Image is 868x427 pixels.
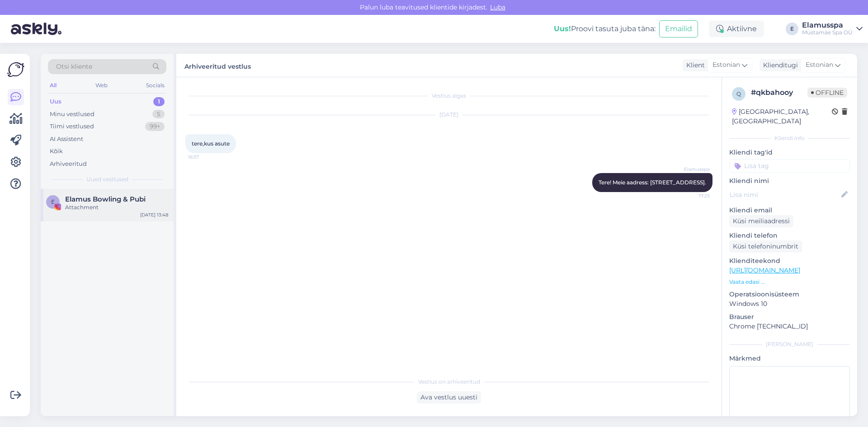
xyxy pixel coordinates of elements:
div: Ava vestlus uuesti [417,391,481,404]
div: Aktiivne [709,21,764,37]
div: Arhiveeritud [50,160,87,169]
div: [PERSON_NAME] [729,340,850,348]
div: Web [94,80,109,91]
div: [DATE] 13:48 [140,211,168,218]
span: Luba [487,3,508,11]
p: Märkmed [729,354,850,363]
span: q [736,90,741,97]
input: Lisa tag [729,159,850,173]
div: Socials [144,80,166,91]
button: Emailid [659,20,698,38]
span: 17:23 [676,192,710,199]
a: [URL][DOMAIN_NAME] [729,266,800,274]
div: Klient [683,61,705,70]
div: Mustamäe Spa OÜ [802,29,853,36]
div: Kliendi info [729,134,850,142]
div: AI Assistent [50,135,83,144]
div: 5 [152,110,165,119]
p: Kliendi email [729,206,850,215]
div: Proovi tasuta juba täna: [554,23,656,34]
p: Vaata edasi ... [729,278,850,286]
span: Otsi kliente [56,62,92,71]
p: Chrome [TECHNICAL_ID] [729,322,850,331]
div: 1 [153,97,165,106]
div: Attachment [65,203,168,211]
div: [DATE] [185,111,712,119]
span: Elamusspa [676,166,710,173]
input: Lisa nimi [730,190,840,200]
img: Askly Logo [7,61,24,78]
span: Estonian [806,60,833,70]
div: Küsi telefoninumbrit [729,240,802,253]
div: Elamusspa [802,22,853,29]
span: Tere! Meie aadress: [STREET_ADDRESS]. [599,179,706,186]
p: Kliendi telefon [729,231,850,240]
div: Vestlus algas [185,92,712,100]
a: ElamusspaMustamäe Spa OÜ [802,22,863,36]
div: E [786,23,798,35]
p: Operatsioonisüsteem [729,290,850,299]
div: Minu vestlused [50,110,94,119]
span: E [51,198,55,205]
div: Klienditugi [759,61,798,70]
span: 16:37 [188,154,222,160]
div: All [48,80,58,91]
span: Estonian [712,60,740,70]
span: tere,kus asute [192,140,230,147]
span: Vestlus on arhiveeritud [418,378,480,386]
p: Kliendi nimi [729,176,850,186]
div: 99+ [145,122,165,131]
span: Uued vestlused [86,175,128,183]
div: # qkbahooy [751,87,807,98]
div: Küsi meiliaadressi [729,215,793,227]
label: Arhiveeritud vestlus [184,59,251,71]
p: Windows 10 [729,299,850,309]
b: Uus! [554,24,571,33]
div: Uus [50,97,61,106]
span: Offline [807,88,847,98]
p: Klienditeekond [729,256,850,266]
p: Brauser [729,312,850,322]
div: [GEOGRAPHIC_DATA], [GEOGRAPHIC_DATA] [732,107,832,126]
div: Kõik [50,147,63,156]
div: Tiimi vestlused [50,122,94,131]
p: Kliendi tag'id [729,148,850,157]
span: Elamus Bowling & Pubi [65,195,146,203]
